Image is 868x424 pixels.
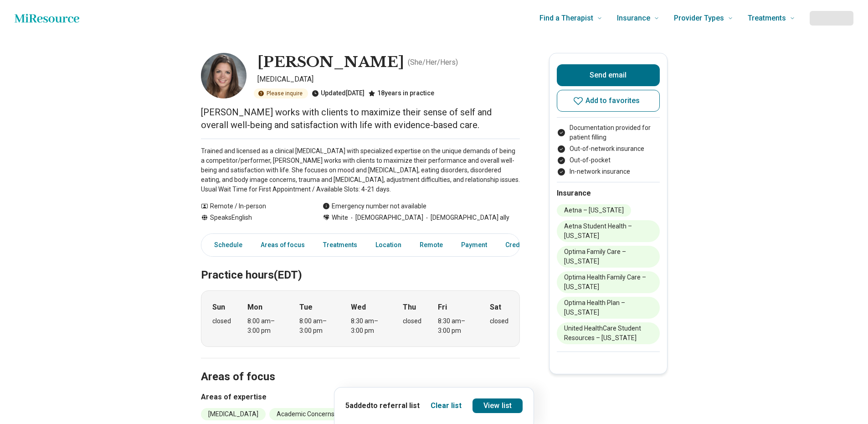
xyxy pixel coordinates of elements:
span: to referral list [370,401,420,410]
p: [MEDICAL_DATA] [257,74,520,85]
button: Add to favorites [557,90,660,112]
button: Clear list [431,400,462,411]
strong: Fri [438,302,447,313]
span: White [332,213,348,222]
div: When does the program meet? [201,290,520,347]
div: 8:00 am – 3:00 pm [299,316,334,336]
li: Out-of-pocket [557,155,660,165]
p: Trained and licensed as a clinical [MEDICAL_DATA] with specialized expertise on the unique demand... [201,146,520,194]
li: Optima Health Plan – [US_STATE] [557,297,660,319]
a: View list [473,398,523,413]
ul: Payment options [557,123,660,176]
span: Find a Therapist [539,12,593,25]
a: Treatments [318,236,363,254]
div: 8:30 am – 3:00 pm [438,316,473,336]
a: Location [370,236,407,254]
strong: Sat [490,302,501,313]
li: [MEDICAL_DATA] [201,408,266,420]
a: Schedule [203,236,248,254]
strong: Mon [247,302,262,313]
li: Aetna Student Health – [US_STATE] [557,220,660,242]
li: Optima Family Care – [US_STATE] [557,246,660,268]
a: Home page [15,9,79,27]
li: In-network insurance [557,167,660,176]
div: 8:30 am – 3:00 pm [351,316,386,336]
strong: Sun [212,302,225,313]
h3: Areas of expertise [201,392,520,403]
h2: Practice hours (EDT) [201,246,520,283]
a: Remote [414,236,448,254]
div: Remote / In-person [201,202,304,211]
strong: Wed [351,302,366,313]
span: Treatments [748,12,786,25]
div: closed [212,316,231,326]
h1: [PERSON_NAME] [257,53,404,72]
a: Areas of focus [255,236,310,254]
div: Please inquire [254,88,308,98]
button: Send email [557,64,660,86]
p: 5 added [345,400,420,411]
div: Updated [DATE] [312,88,365,98]
li: Academic Concerns [269,408,342,420]
p: ( She/Her/Hers ) [408,57,458,68]
a: Credentials [500,236,545,254]
div: Speaks English [201,213,304,222]
li: Out-of-network insurance [557,144,660,154]
span: [DEMOGRAPHIC_DATA] [348,213,423,222]
h2: Areas of focus [201,347,520,385]
span: Add to favorites [586,97,640,104]
li: Documentation provided for patient filling [557,123,660,142]
li: United HealthCare Student Resources – [US_STATE] [557,322,660,344]
li: Optima Health Family Care – [US_STATE] [557,271,660,293]
div: 18 years in practice [368,88,434,98]
strong: Tue [299,302,313,313]
a: Payment [456,236,493,254]
h2: Insurance [557,188,660,199]
span: Insurance [617,12,650,25]
img: Lori Freeman, Psychologist [201,53,247,98]
div: closed [403,316,421,326]
div: 8:00 am – 3:00 pm [247,316,282,336]
div: Emergency number not available [323,202,426,211]
strong: Thu [403,302,416,313]
li: Aetna – [US_STATE] [557,204,631,217]
span: [DEMOGRAPHIC_DATA] ally [423,213,509,222]
div: closed [490,316,508,326]
p: [PERSON_NAME] works with clients to maximize their sense of self and overall well-being and satis... [201,106,520,131]
span: Provider Types [674,12,724,25]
